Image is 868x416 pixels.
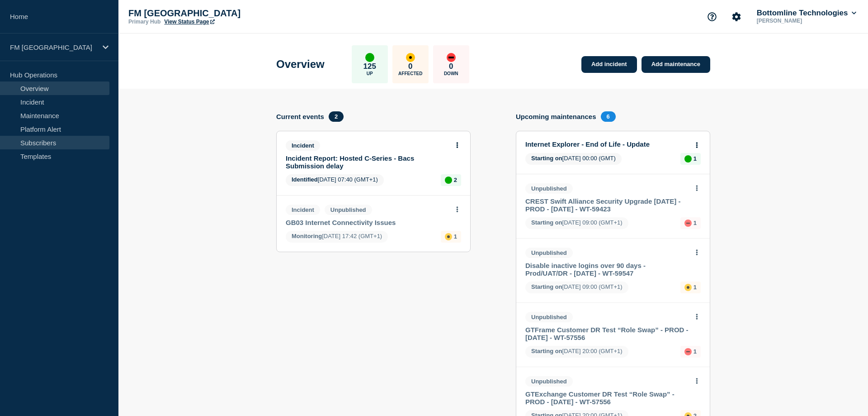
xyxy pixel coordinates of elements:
p: FM [GEOGRAPHIC_DATA] [128,8,309,19]
span: Starting on [531,155,562,162]
button: Bottomline Technologies [755,9,858,18]
p: Up [367,71,373,76]
a: GB03 Internet Connectivity Issues [286,219,449,226]
span: Unpublished [525,376,573,387]
span: [DATE] 00:00 (GMT) [525,153,622,165]
span: Unpublished [525,312,573,322]
h4: Upcoming maintenances [516,113,596,120]
span: Incident [286,205,320,215]
p: 0 [408,62,412,71]
div: down [447,53,456,62]
div: down [684,220,692,227]
span: Unpublished [525,248,573,258]
h4: Current events [276,113,324,120]
span: Starting on [531,283,562,290]
span: [DATE] 07:40 (GMT+1) [286,174,384,186]
button: Support [703,7,722,26]
div: up [365,53,374,62]
p: Down [444,71,458,76]
p: FM [GEOGRAPHIC_DATA] [10,43,97,51]
a: Add maintenance [642,56,710,73]
span: Identified [292,176,318,183]
span: Starting on [531,348,562,354]
div: affected [684,284,692,291]
h1: Overview [276,58,325,71]
p: 0 [449,62,453,71]
span: 6 [601,111,616,122]
span: [DATE] 09:00 (GMT+1) [525,217,628,229]
p: Affected [398,71,422,76]
div: affected [406,53,415,62]
p: 2 [454,177,457,183]
div: up [445,177,452,184]
a: Disable inactive logins over 90 days - Prod/UAT/DR - [DATE] - WT-59547 [525,262,689,277]
a: Internet Explorer - End of Life - Update [525,140,689,148]
p: 1 [693,284,697,291]
a: GTExchange Customer DR Test “Role Swap” - PROD - [DATE] - WT-57556 [525,390,689,406]
div: up [684,155,692,163]
p: 1 [454,233,457,240]
span: Unpublished [325,205,372,215]
span: Starting on [531,219,562,226]
p: [PERSON_NAME] [755,18,849,24]
p: 1 [693,348,697,355]
a: View Status Page [164,19,214,25]
a: Incident Report: Hosted C-Series - Bacs Submission delay [286,154,449,170]
div: affected [445,233,452,240]
span: [DATE] 20:00 (GMT+1) [525,346,628,358]
p: Primary Hub [128,19,160,25]
a: CREST Swift Alliance Security Upgrade [DATE] - PROD - [DATE] - WT-59423 [525,197,689,213]
p: 1 [693,155,697,162]
button: Account settings [727,7,746,26]
a: Add incident [581,56,637,73]
p: 125 [363,62,376,71]
a: GTFrame Customer DR Test “Role Swap” - PROD - [DATE] - WT-57556 [525,326,689,341]
span: Unpublished [525,183,573,194]
span: Incident [286,140,320,151]
p: 1 [693,220,697,226]
span: [DATE] 09:00 (GMT+1) [525,282,628,293]
span: [DATE] 17:42 (GMT+1) [286,231,388,243]
div: down [684,348,692,355]
span: 2 [329,111,344,122]
span: Monitoring [292,233,322,239]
